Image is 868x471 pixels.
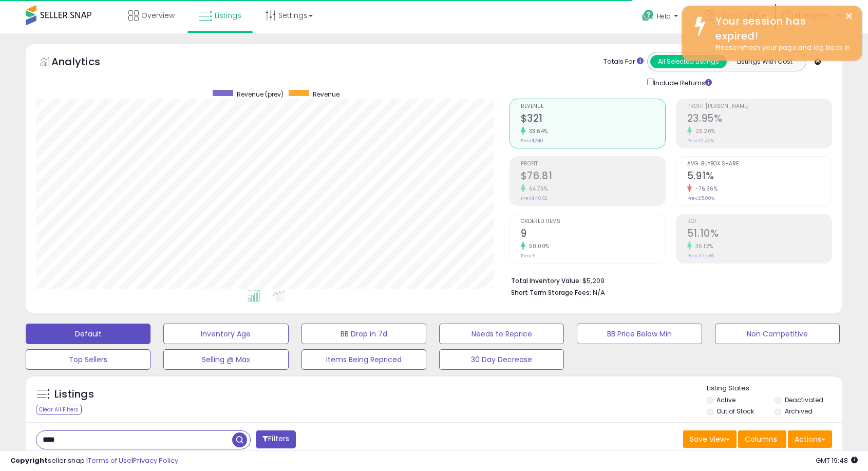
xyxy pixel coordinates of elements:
h2: 51.10% [687,228,832,241]
span: Columns [745,434,777,444]
small: Prev: $46.62 [521,195,548,201]
a: Help [634,2,688,33]
small: 50.00% [525,242,550,250]
button: All Selected Listings [650,55,727,68]
div: Clear All Filters [36,405,82,415]
div: Please refresh your page and log back in [708,43,854,53]
span: Revenue [313,90,339,99]
div: Include Returns [639,77,724,88]
small: Prev: 19.43% [687,138,714,144]
small: 33.64% [525,127,548,135]
button: Items Being Repriced [301,349,426,370]
h2: 5.91% [687,170,832,184]
strong: Copyright [10,456,48,465]
div: Your session has expired! [708,14,854,43]
button: BB Drop in 7d [301,324,426,344]
button: Default [26,324,150,344]
span: Revenue [521,104,665,109]
span: Ordered Items [521,219,665,224]
small: 23.26% [692,127,715,135]
span: Help [657,12,671,21]
label: Active [716,395,735,404]
span: ROI [687,219,832,224]
button: Selling @ Max [163,349,288,370]
a: Terms of Use [88,456,131,465]
button: BB Price Below Min [577,324,702,344]
span: Avg. Buybox Share [687,161,832,167]
small: 64.76% [525,185,548,193]
label: Deactivated [785,395,823,404]
h2: $321 [521,112,665,126]
button: 30 Day Decrease [439,349,564,370]
span: 2025-08-16 19:48 GMT [816,456,858,465]
button: Inventory Age [163,324,288,344]
h5: Analytics [51,54,120,71]
small: -76.36% [692,185,718,193]
span: Profit [521,161,665,167]
button: Actions [788,430,832,448]
span: Overview [141,10,175,21]
div: Totals For [603,57,644,67]
button: Listings With Cost [726,55,803,68]
button: Filters [256,430,296,448]
button: Needs to Reprice [439,324,564,344]
small: 36.12% [692,242,713,250]
small: Prev: $240 [521,138,543,144]
small: Prev: 25.00% [687,195,714,201]
small: Prev: 6 [521,253,535,259]
button: Non Competitive [715,324,840,344]
button: × [845,10,853,23]
button: Columns [738,430,786,448]
b: Total Inventory Value: [511,276,581,285]
span: N/A [593,288,605,297]
b: Short Term Storage Fees: [511,288,591,297]
h2: 23.95% [687,112,832,126]
div: seller snap | | [10,456,178,466]
label: Archived [785,407,813,416]
h2: $76.81 [521,170,665,184]
button: Top Sellers [26,349,150,370]
span: Listings [215,10,241,21]
label: Out of Stock [716,407,754,416]
span: Profit [PERSON_NAME] [687,104,832,109]
p: Listing States: [707,384,842,393]
h5: Listings [54,387,94,402]
li: $5,209 [511,274,824,286]
button: Save View [683,430,737,448]
span: Revenue (prev) [237,90,284,99]
a: Privacy Policy [133,456,178,465]
i: Get Help [641,9,654,22]
h2: 9 [521,228,665,241]
small: Prev: 37.54% [687,253,714,259]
